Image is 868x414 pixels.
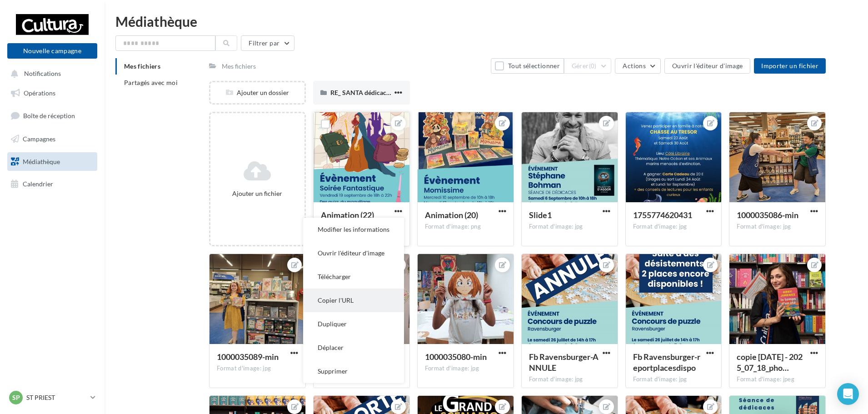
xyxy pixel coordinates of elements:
div: Format d'image: png [425,223,506,231]
span: Opérations [24,89,55,97]
span: Animation (20) [425,210,478,220]
span: 1000035086-min [737,210,798,220]
button: Ouvrir l'éditeur d'image [303,241,404,265]
span: RE_ SANTA dédicace 29 Juin Cultura St Priest [330,89,459,96]
span: Importer un fichier [761,62,818,70]
button: Modifier les informations [303,218,404,241]
button: Dupliquer [303,312,404,336]
span: Actions [623,62,645,70]
div: Format d'image: jpg [529,223,610,231]
div: Format d'image: jpg [217,364,298,373]
span: Slide1 [529,210,552,220]
button: Filtrer par [241,35,294,51]
span: Notifications [24,70,61,78]
a: Boîte de réception [5,106,99,125]
span: 1000035089-min [217,352,279,362]
button: Tout sélectionner [491,58,564,74]
div: Ajouter un dossier [210,88,304,97]
button: Importer un fichier [754,58,826,74]
span: SP [12,393,20,402]
a: Médiathèque [5,152,99,171]
div: Format d'image: jpg [633,223,714,231]
span: Mes fichiers [124,62,160,70]
button: Gérer(0) [564,58,612,74]
button: Déplacer [303,336,404,359]
a: Opérations [5,84,99,103]
span: Calendrier [23,180,53,188]
div: Open Intercom Messenger [837,383,859,405]
span: Fb Ravensburger-reportplacesdispo [633,352,700,373]
span: Fb Ravensburger-ANNULE [529,352,599,373]
button: Nouvelle campagne [7,43,97,59]
span: (0) [589,62,597,70]
div: Médiathèque [115,15,857,28]
a: Calendrier [5,175,99,194]
span: Boîte de réception [23,112,75,120]
span: Campagnes [23,135,55,143]
button: Supprimer [303,359,404,383]
button: Ouvrir l'éditeur d'image [664,58,750,74]
span: Partagés avec moi [124,79,178,86]
a: SP ST PRIEST [7,389,97,406]
button: Copier l'URL [303,289,404,312]
div: Format d'image: jpg [737,223,818,231]
div: Mes fichiers [222,62,256,71]
span: Médiathèque [23,157,60,165]
div: Format d'image: jpg [633,375,714,384]
span: Animation (22) [321,210,374,220]
span: 1755774620431 [633,210,692,220]
p: ST PRIEST [26,393,87,402]
div: Format d'image: jpg [425,364,506,373]
span: copie 18-07-2025 - 2025_07_18_photo coup de coeur [737,352,803,373]
button: Actions [615,58,660,74]
button: Télécharger [303,265,404,289]
a: Campagnes [5,130,99,149]
div: Format d'image: jpeg [737,375,818,384]
div: Ajouter un fichier [214,189,301,198]
span: 1000035080-min [425,352,487,362]
div: Format d'image: jpg [529,375,610,384]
